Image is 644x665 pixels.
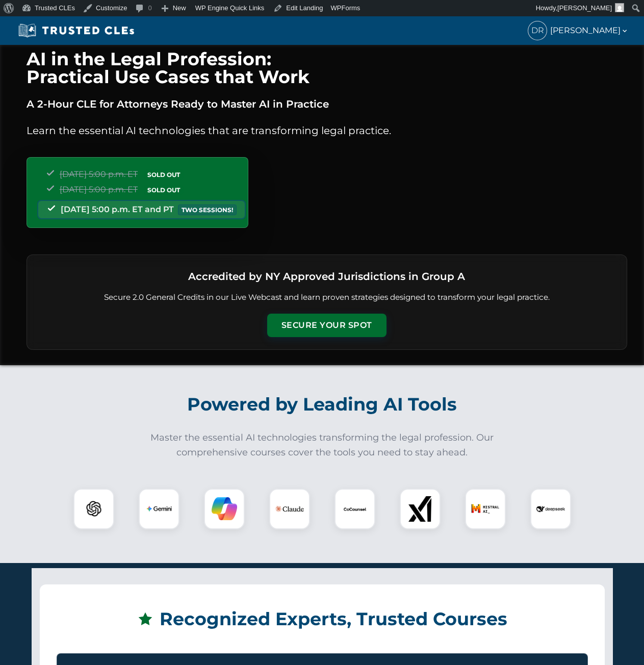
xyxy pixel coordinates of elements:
[334,489,375,529] div: CoCounsel
[146,496,172,522] img: Gemini Logo
[27,96,627,112] p: A 2-Hour CLE for Attorneys Ready to Master AI in Practice
[465,489,506,529] div: Mistral AI
[530,489,571,529] div: DeepSeek
[144,169,184,180] span: SOLD OUT
[275,495,304,523] img: Claude Logo
[212,496,237,522] img: Copilot Logo
[15,23,137,38] img: Trusted CLEs
[139,489,179,529] div: Gemini
[39,292,614,303] p: Secure 2.0 General Credits in our Live Webcast and learn proven strategies designed to transform ...
[144,430,501,460] p: Master the essential AI technologies transforming the legal profession. Our comprehensive courses...
[144,185,184,195] span: SOLD OUT
[60,169,138,179] span: [DATE] 5:00 p.m. ET
[188,267,465,286] h3: Accredited by NY Approved Jurisdictions in Group A
[40,387,605,422] h2: Powered by Leading AI Tools
[73,489,114,529] div: ChatGPT
[550,24,629,37] span: [PERSON_NAME]
[267,314,387,337] button: Secure Your Spot
[471,495,500,523] img: Mistral AI Logo
[79,494,109,524] img: ChatGPT Logo
[204,489,245,529] div: Copilot
[27,50,627,86] h1: AI in the Legal Profession: Practical Use Cases that Work
[528,21,547,40] span: DR
[342,496,368,522] img: CoCounsel Logo
[400,489,441,529] div: xAI
[536,495,565,523] img: DeepSeek Logo
[269,489,310,529] div: Claude
[557,4,612,12] span: [PERSON_NAME]
[57,601,588,637] h2: Recognized Experts, Trusted Courses
[60,185,138,194] span: [DATE] 5:00 p.m. ET
[27,122,627,139] p: Learn the essential AI technologies that are transforming legal practice.
[407,496,433,522] img: xAI Logo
